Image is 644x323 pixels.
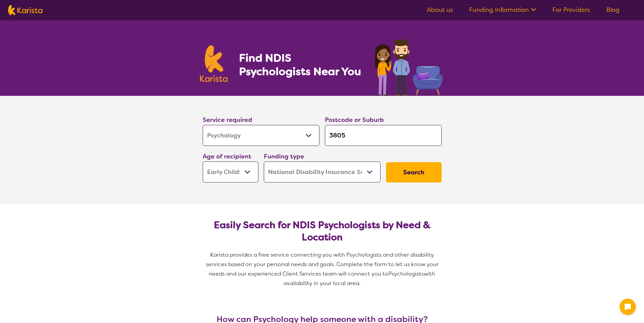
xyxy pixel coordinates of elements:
[372,37,444,96] img: psychology
[208,219,436,243] h2: Easily Search for NDIS Psychologists by Need & Location
[200,45,228,82] img: Karista logo
[264,152,304,160] label: Funding type
[606,6,620,14] a: Blog
[388,270,424,277] span: Psychologists
[239,51,365,78] h1: Find NDIS Psychologists Near You
[386,162,442,182] button: Search
[427,6,453,14] a: About us
[203,152,251,160] label: Age of recipient
[203,116,252,124] label: Service required
[552,6,590,14] a: For Providers
[469,6,536,14] a: Funding Information
[325,125,442,146] input: Type
[325,116,384,124] label: Postcode or Suburb
[206,251,440,277] span: Karista provides a free service connecting you with Psychologists and other disability services b...
[8,5,42,15] img: Karista logo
